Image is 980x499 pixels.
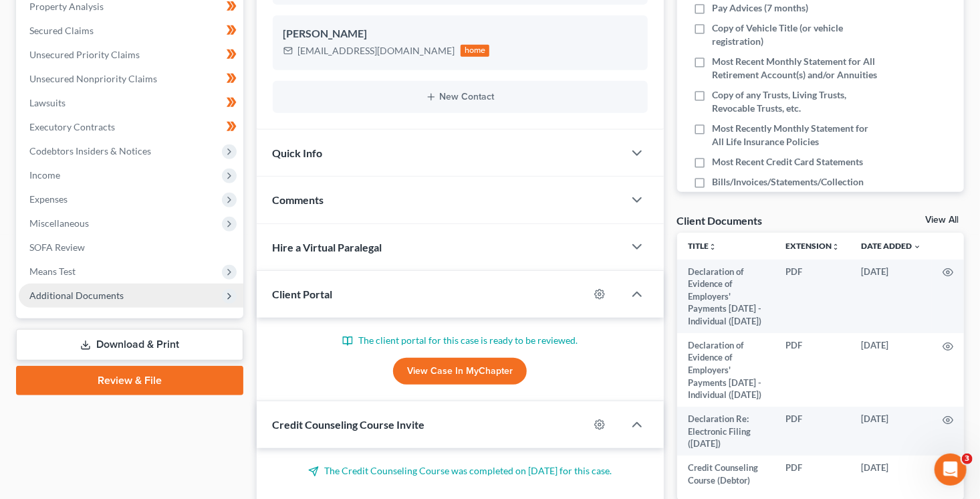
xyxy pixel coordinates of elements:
td: [DATE] [850,456,932,492]
a: SOFA Review [19,235,243,260]
span: Hire a Virtual Paralegal [273,241,382,254]
span: Lawsuits [29,97,66,108]
a: View All [925,215,959,225]
a: Download & Print [16,329,243,361]
p: The Credit Counseling Course was completed on [DATE] for this case. [273,464,648,478]
span: Executory Contracts [29,121,115,132]
a: Executory Contracts [19,115,243,139]
span: Income [29,169,60,181]
span: Credit Counseling Course Invite [273,418,425,431]
span: Copy of Vehicle Title (or vehicle registration) [712,21,881,48]
span: Copy of any Trusts, Living Trusts, Revocable Trusts, etc. [712,88,881,115]
td: Declaration Re: Electronic Filing ([DATE]) [677,407,775,456]
span: Expenses [29,193,68,205]
td: Declaration of Evidence of Employers' Payments [DATE] - Individual ([DATE]) [677,260,775,333]
span: SOFA Review [29,241,85,253]
span: Most Recent Monthly Statement for All Retirement Account(s) and/or Annuities [712,55,881,82]
td: PDF [775,333,850,407]
span: Quick Info [273,146,323,159]
a: Date Added expand_more [861,241,921,251]
td: PDF [775,456,850,492]
span: 3 [962,454,973,464]
span: Most Recent Credit Card Statements [712,155,863,169]
div: home [461,45,490,57]
div: Client Documents [677,213,763,227]
iframe: Intercom live chat [935,454,967,486]
span: Most Recently Monthly Statement for All Life Insurance Policies [712,122,881,148]
a: Review & File [16,366,243,395]
button: New Contact [283,92,637,102]
i: unfold_more [832,243,840,251]
a: Unsecured Nonpriority Claims [19,67,243,91]
span: Secured Claims [29,25,94,36]
a: Unsecured Priority Claims [19,43,243,67]
td: [DATE] [850,407,932,456]
i: unfold_more [709,243,717,251]
span: Client Portal [273,288,333,300]
span: Additional Documents [29,290,124,301]
i: expand_more [913,243,921,251]
td: [DATE] [850,333,932,407]
td: PDF [775,260,850,333]
td: Credit Counseling Course (Debtor) [677,456,775,492]
span: Codebtors Insiders & Notices [29,145,151,157]
a: Lawsuits [19,91,243,115]
span: Bills/Invoices/Statements/Collection Letters/Creditor Correspondence [712,175,881,202]
a: Titleunfold_more [688,241,717,251]
span: Unsecured Nonpriority Claims [29,73,157,84]
a: Extensionunfold_more [785,241,840,251]
a: View Case in MyChapter [393,358,527,385]
span: Unsecured Priority Claims [29,49,140,60]
td: PDF [775,407,850,456]
span: Pay Advices (7 months) [712,1,808,15]
div: [EMAIL_ADDRESS][DOMAIN_NAME] [298,44,455,58]
span: Property Analysis [29,1,104,12]
a: Secured Claims [19,19,243,43]
td: [DATE] [850,260,932,333]
span: Comments [273,193,324,206]
span: Miscellaneous [29,217,89,229]
td: Declaration of Evidence of Employers' Payments [DATE] - Individual ([DATE]) [677,333,775,407]
div: [PERSON_NAME] [283,26,637,42]
span: Means Test [29,266,76,277]
p: The client portal for this case is ready to be reviewed. [273,334,648,347]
